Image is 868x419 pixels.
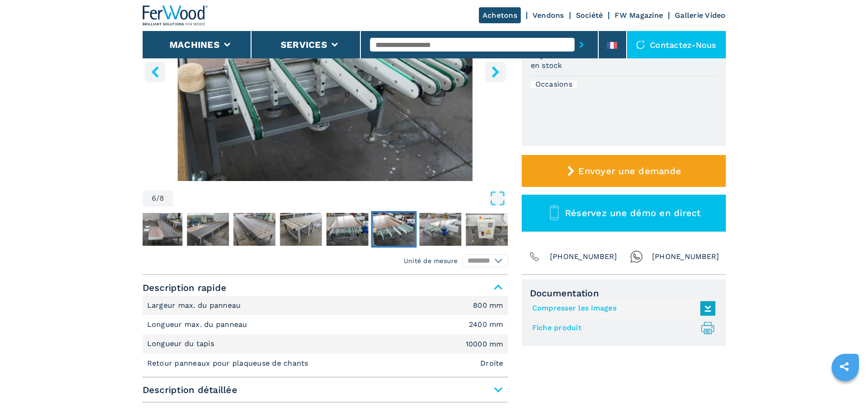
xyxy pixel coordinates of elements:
[531,81,577,88] div: Occasions
[147,320,250,330] p: Longueur max. du panneau
[575,34,589,55] button: submit-button
[615,11,663,20] a: FW Magazine
[159,195,164,202] span: 8
[419,213,461,246] img: 613cd6c5cfc0cd97827f2e57ffc08d73
[140,213,182,246] img: 062f15319792884668f3a0e335afaeb5
[417,211,463,248] button: Go to Slide 7
[528,250,541,263] img: Phone
[147,300,243,310] p: Largeur max. du panneau
[652,250,719,263] span: [PHONE_NUMBER]
[156,195,159,202] span: /
[185,211,231,248] button: Go to Slide 2
[565,207,701,218] span: Réservez une démo en direct
[147,339,217,349] p: Longueur du tapis
[326,213,368,246] img: a849fc788a8464c8d059cf062666e373
[522,155,726,187] button: Envoyer une demande
[479,7,521,23] a: Achetons
[278,211,324,248] button: Go to Slide 4
[480,360,503,367] em: Droite
[636,40,645,49] img: Contactez-nous
[373,213,415,246] img: d9be30499692b9e0085f40dddc4af0a7
[532,301,711,316] a: Compresser les images
[143,296,508,373] div: Description rapide
[485,62,506,82] button: right-button
[833,355,856,378] a: sharethis
[143,279,508,296] span: Description rapide
[466,341,503,348] em: 10000 mm
[550,250,617,263] span: [PHONE_NUMBER]
[139,211,184,248] button: Go to Slide 1
[533,11,564,20] a: Vendons
[464,211,509,248] button: Go to Slide 8
[466,213,508,246] img: fddbee404c3e18c383aac7f95ddad12e
[152,195,156,202] span: 6
[627,31,726,58] div: Contactez-nous
[147,358,311,368] p: Retour panneaux pour plaqueuse de chants
[531,60,562,71] h3: en stock
[233,213,275,246] img: 26a22e9b4bee40cc14c6807438665cf4
[280,213,322,246] img: 5fba5f7c7ca3aab09ab3185eee5cd297
[324,211,370,248] button: Go to Slide 5
[187,213,229,246] img: 7b530f5fef60d862567fcfed96e7b2c1
[675,11,726,20] a: Gallerie Video
[143,5,208,26] img: Ferwood
[371,211,416,248] button: Go to Slide 6
[175,190,505,207] button: Open Fullscreen
[281,39,327,50] button: Services
[473,302,503,309] em: 800 mm
[829,378,861,412] iframe: Chat
[231,211,277,248] button: Go to Slide 3
[522,195,726,232] button: Réservez une démo en direct
[576,11,603,20] a: Société
[404,256,458,265] em: Unité de mesure
[143,382,508,398] span: Description détaillée
[139,211,504,248] nav: Thumbnail Navigation
[469,321,503,328] em: 2400 mm
[630,250,643,263] img: Whatsapp
[530,288,718,299] span: Documentation
[578,166,681,176] span: Envoyer une demande
[169,39,220,50] button: Machines
[532,321,711,336] a: Fiche produit
[145,62,165,82] button: left-button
